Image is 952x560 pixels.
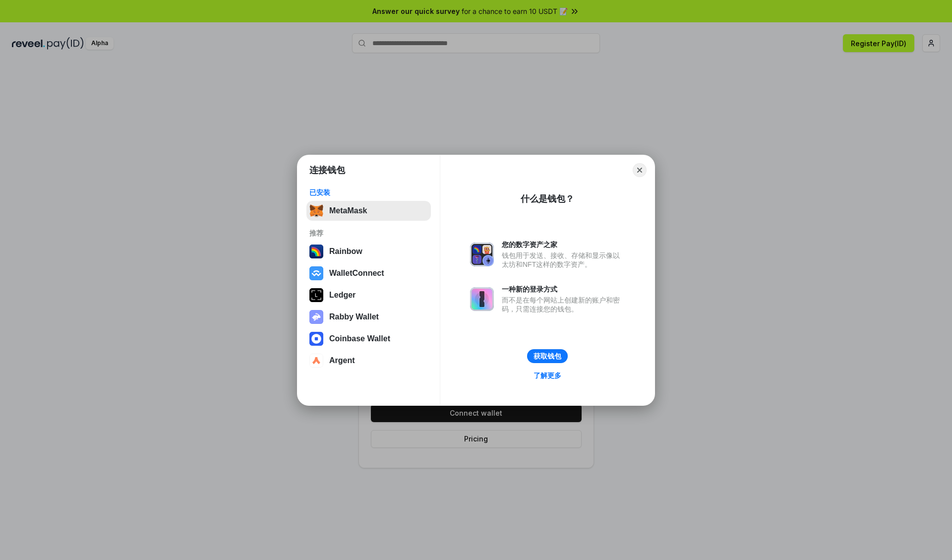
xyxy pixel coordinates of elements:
[306,329,431,349] button: Coinbase Wallet
[309,204,323,218] img: svg+xml,%3Csvg%20fill%3D%22none%22%20height%3D%2233%22%20viewBox%3D%220%200%2035%2033%22%20width%...
[329,312,379,321] div: Rabby Wallet
[309,310,323,324] img: svg+xml,%3Csvg%20xmlns%3D%22http%3A%2F%2Fwww.w3.org%2F2000%2Fsvg%22%20fill%3D%22none%22%20viewBox...
[309,245,323,258] img: svg+xml,%3Csvg%20width%3D%22120%22%20height%3D%22120%22%20viewBox%3D%220%200%20120%20120%22%20fil...
[528,369,567,382] a: 了解更多
[329,291,356,300] div: Ledger
[309,188,428,197] div: 已安装
[306,285,431,305] button: Ledger
[527,349,568,363] button: 获取钱包
[309,266,323,280] img: svg+xml,%3Csvg%20width%3D%2228%22%20height%3D%2228%22%20viewBox%3D%220%200%2028%2028%22%20fill%3D...
[329,334,390,343] div: Coinbase Wallet
[521,193,574,205] div: 什么是钱包？
[534,352,561,361] div: 获取钱包
[309,288,323,302] img: svg+xml,%3Csvg%20xmlns%3D%22http%3A%2F%2Fwww.w3.org%2F2000%2Fsvg%22%20width%3D%2228%22%20height%3...
[309,164,345,176] h1: 连接钱包
[309,332,323,346] img: svg+xml,%3Csvg%20width%3D%2228%22%20height%3D%2228%22%20viewBox%3D%220%200%2028%2028%22%20fill%3D...
[306,201,431,221] button: MetaMask
[502,240,625,249] div: 您的数字资产之家
[309,229,428,238] div: 推荐
[329,269,384,278] div: WalletConnect
[470,287,494,311] img: svg+xml,%3Csvg%20xmlns%3D%22http%3A%2F%2Fwww.w3.org%2F2000%2Fsvg%22%20fill%3D%22none%22%20viewBox...
[306,263,431,283] button: WalletConnect
[306,307,431,327] button: Rabby Wallet
[470,243,494,266] img: svg+xml,%3Csvg%20xmlns%3D%22http%3A%2F%2Fwww.w3.org%2F2000%2Fsvg%22%20fill%3D%22none%22%20viewBox...
[502,296,625,313] div: 而不是在每个网站上创建新的账户和密码，只需连接您的钱包。
[329,206,367,215] div: MetaMask
[309,354,323,368] img: svg+xml,%3Csvg%20width%3D%2228%22%20height%3D%2228%22%20viewBox%3D%220%200%2028%2028%22%20fill%3D...
[534,371,561,380] div: 了解更多
[329,247,362,256] div: Rainbow
[306,242,431,261] button: Rainbow
[633,163,647,177] button: Close
[329,356,355,365] div: Argent
[306,351,431,371] button: Argent
[502,251,625,269] div: 钱包用于发送、接收、存储和显示像以太坊和NFT这样的数字资产。
[502,285,625,294] div: 一种新的登录方式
